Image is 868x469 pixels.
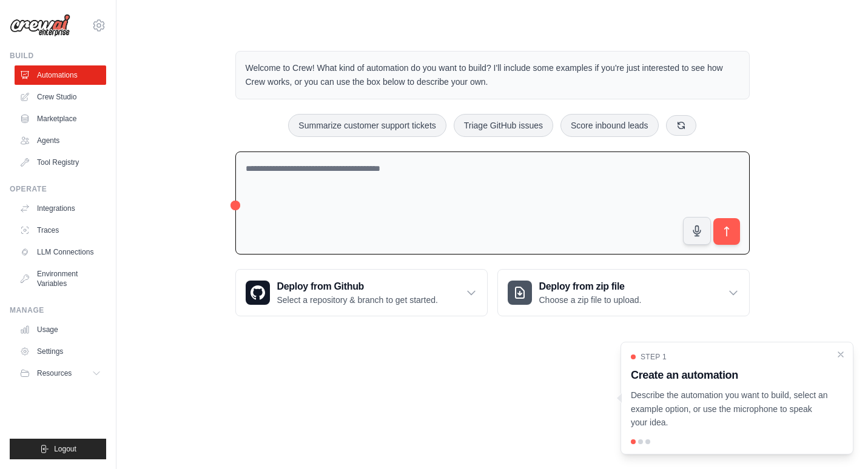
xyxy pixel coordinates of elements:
a: Crew Studio [15,87,106,107]
a: Settings [15,342,106,361]
a: Usage [15,320,106,339]
a: Marketplace [15,109,106,128]
a: Environment Variables [15,264,106,293]
h3: Create an automation [631,367,829,384]
a: Traces [15,221,106,240]
a: Automations [15,65,106,85]
button: Resources [15,364,106,383]
h3: Deploy from Github [277,279,438,294]
span: Logout [54,444,76,454]
a: Agents [15,131,106,150]
span: Step 1 [641,352,667,362]
a: Tool Registry [15,153,106,172]
div: Operate [10,184,106,194]
img: Logo [10,14,70,37]
p: Choose a zip file to upload. [539,294,642,306]
div: Manage [10,305,106,315]
a: LLM Connections [15,242,106,262]
button: Close walkthrough [836,350,846,359]
button: Summarize customer support tickets [288,114,446,137]
p: Select a repository & branch to get started. [277,294,438,306]
button: Score inbound leads [560,114,659,137]
p: Welcome to Crew! What kind of automation do you want to build? I'll include some examples if you'... [246,61,739,89]
span: Resources [37,368,72,378]
p: Describe the automation you want to build, select an example option, or use the microphone to spe... [631,388,829,430]
div: Build [10,51,106,61]
button: Triage GitHub issues [454,114,553,137]
button: Logout [10,439,106,459]
a: Integrations [15,199,106,218]
h3: Deploy from zip file [539,279,642,294]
